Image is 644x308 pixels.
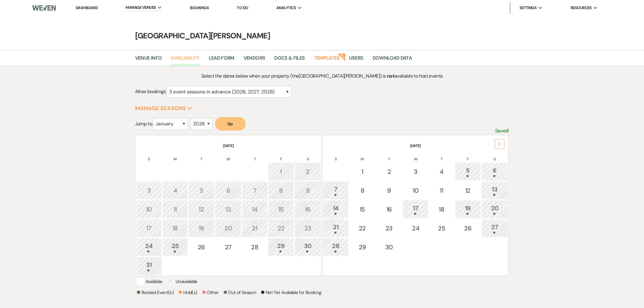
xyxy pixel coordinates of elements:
div: 3 [139,186,159,195]
div: 8 [271,186,291,195]
div: 21 [326,222,345,234]
div: 4 [432,167,451,176]
th: W [403,149,428,162]
a: Lead Form [209,54,234,66]
div: 2 [298,167,318,176]
div: 7 [245,186,264,195]
span: Jump to: [135,121,153,127]
th: [DATE] [323,136,508,149]
a: Users [349,54,363,66]
a: Bookings [190,5,209,10]
div: 10 [139,205,159,214]
th: T [188,149,214,162]
div: 30 [379,243,399,252]
div: 23 [298,224,318,233]
div: 26 [192,243,211,252]
div: 4 [166,186,184,195]
div: 18 [432,205,451,214]
th: [DATE] [136,136,321,149]
div: 13 [218,205,238,214]
p: Booked Event(s) [137,289,174,296]
div: 17 [139,224,159,233]
span: Resources [571,5,592,11]
div: 6 [218,186,238,195]
div: 30 [298,241,318,253]
div: 21 [245,224,264,233]
a: Dashboard [76,5,98,10]
div: 29 [353,243,372,252]
a: Templates [314,54,340,66]
div: 2 [379,167,399,176]
a: Download Data [373,54,412,66]
div: 18 [166,224,184,233]
p: Unavailable [167,278,198,285]
div: 1 [353,167,372,176]
p: Available [137,278,162,285]
div: 27 [485,222,505,234]
a: Availability [171,54,199,66]
div: 17 [406,204,425,215]
th: S [136,149,162,162]
div: 29 [271,241,291,253]
button: Go [215,117,246,131]
div: 25 [432,224,451,233]
button: Manage Seasons [135,106,193,111]
span: Manage Venues [126,5,156,11]
p: Select the dates below when your property (the [GEOGRAPHIC_DATA][PERSON_NAME] ) is available to h... [182,72,462,80]
div: 14 [245,205,264,214]
a: To Do [237,5,248,10]
th: T [242,149,267,162]
div: 12 [458,186,478,195]
p: Hold(s) [179,289,198,296]
div: 10 [406,186,425,195]
th: S [295,149,321,162]
div: 14 [326,204,345,215]
th: S [323,149,349,162]
div: 26 [458,224,478,233]
p: Saved! [495,127,509,135]
div: 31 [139,260,159,271]
div: 23 [379,224,399,233]
div: 19 [458,204,478,215]
div: 19 [192,224,211,233]
div: 28 [326,241,345,253]
a: Docs & Files [275,54,305,66]
span: Settings [520,5,537,11]
div: 5 [192,186,211,195]
th: S [481,149,508,162]
div: 24 [139,241,159,253]
p: Out of Season [224,289,257,296]
div: 15 [271,205,291,214]
div: 3 [406,167,425,176]
div: 9 [298,186,318,195]
div: 12 [192,205,211,214]
strong: not [387,73,394,79]
strong: New [338,53,346,61]
div: 16 [298,205,318,214]
th: M [163,149,188,162]
a: Vendors [243,54,265,66]
div: 11 [432,186,451,195]
th: T [429,149,454,162]
p: Not Yet Available for Booking [261,289,321,296]
div: 22 [353,224,372,233]
span: Analytics [276,5,296,11]
div: 22 [271,224,291,233]
div: 15 [353,205,372,214]
div: 5 [458,166,478,177]
div: 13 [485,185,505,196]
div: 8 [353,186,372,195]
div: 28 [245,243,264,252]
div: 1 [271,167,291,176]
a: Venue Info [135,54,162,66]
span: Allow bookings: [135,89,166,95]
img: Weven Logo [32,2,56,14]
h4: [GEOGRAPHIC_DATA][PERSON_NAME] [103,30,541,41]
div: 20 [218,224,238,233]
th: M [349,149,375,162]
p: Other [202,289,219,296]
div: 6 [485,166,505,177]
div: 25 [166,241,184,253]
th: T [376,149,402,162]
div: 20 [485,204,505,215]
